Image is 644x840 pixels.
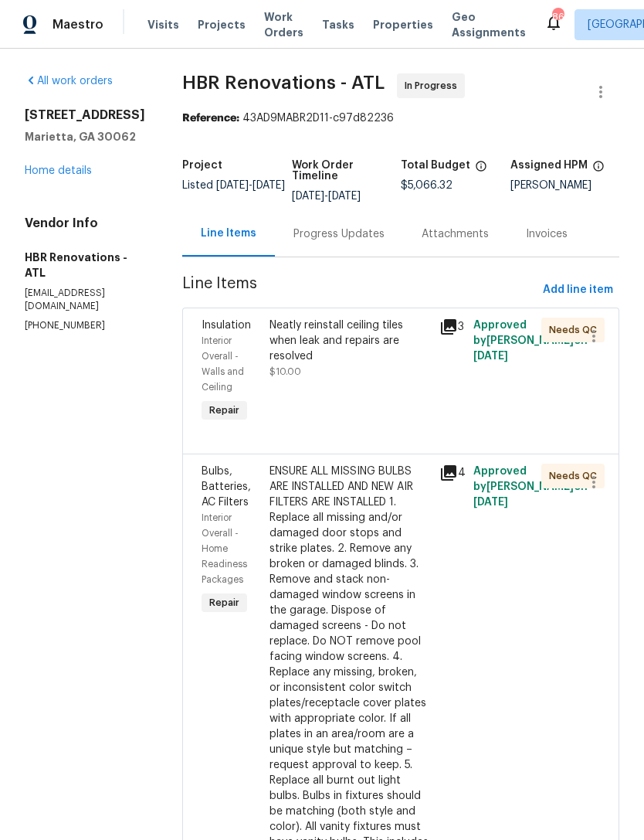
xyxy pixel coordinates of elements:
h5: HBR Renovations - ATL [25,250,145,281]
span: Needs QC [549,468,603,484]
div: Progress Updates [293,226,385,242]
span: Repair [203,595,246,610]
span: The hpm assigned to this work order. [592,160,605,180]
button: Add line item [537,276,619,304]
span: - [292,191,361,202]
span: Insulation [202,320,251,331]
div: Attachments [422,226,489,242]
span: [DATE] [292,191,324,202]
span: The total cost of line items that have been proposed by Opendoor. This sum includes line items th... [475,160,487,180]
span: Approved by [PERSON_NAME] on [473,466,588,508]
div: Invoices [526,226,568,242]
h5: Total Budget [401,160,470,171]
span: Geo Assignments [452,9,526,40]
span: Bulbs, Batteries, AC Filters [202,466,251,508]
span: Work Orders [264,9,303,40]
span: Properties [373,17,433,32]
a: All work orders [25,76,113,87]
span: $10.00 [269,367,301,376]
div: [PERSON_NAME] [510,180,620,191]
span: Projects [198,17,246,32]
div: Neatly reinstall ceiling tiles when leak and repairs are resolved [269,318,430,364]
h5: Work Order Timeline [292,160,402,182]
a: Home details [25,165,92,176]
span: Maestro [53,17,103,32]
h4: Vendor Info [25,216,145,231]
span: Needs QC [549,322,603,338]
p: [PHONE_NUMBER] [25,319,145,332]
span: Repair [203,403,246,418]
div: 3 [439,318,464,336]
span: [DATE] [473,497,508,508]
span: [DATE] [328,191,361,202]
span: Interior Overall - Home Readiness Packages [202,513,247,584]
div: 43AD9MABR2D11-c97d82236 [182,111,619,126]
span: [DATE] [473,351,508,362]
div: 4 [439,464,464,482]
span: [DATE] [253,180,285,191]
span: Add line item [543,281,613,300]
span: Visits [147,17,179,32]
h5: Marietta, GA 30062 [25,129,145,145]
span: In Progress [405,78,463,94]
span: Approved by [PERSON_NAME] on [473,320,588,362]
h2: [STREET_ADDRESS] [25,107,145,123]
span: [DATE] [216,180,249,191]
span: HBR Renovations - ATL [182,73,385,92]
div: Line Items [201,226,256,241]
b: Reference: [182,113,239,124]
span: $5,066.32 [401,180,452,191]
p: [EMAIL_ADDRESS][DOMAIN_NAME] [25,287,145,313]
h5: Assigned HPM [510,160,588,171]
span: Tasks [322,19,354,30]
span: Interior Overall - Walls and Ceiling [202,336,244,392]
span: Listed [182,180,285,191]
h5: Project [182,160,222,171]
div: 86 [552,9,563,25]
span: Line Items [182,276,537,304]
span: - [216,180,285,191]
